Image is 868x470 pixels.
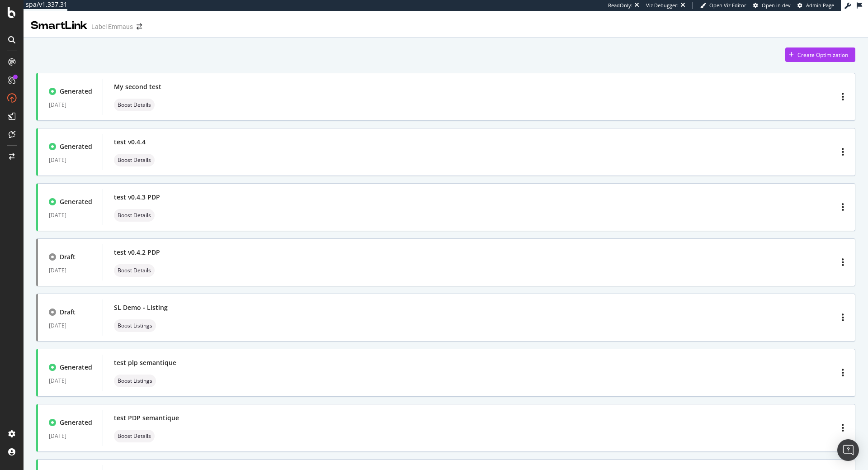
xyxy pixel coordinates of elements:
span: Boost Details [118,157,151,163]
div: neutral label [114,99,155,111]
span: Open Viz Editor [709,2,746,9]
div: neutral label [114,430,155,442]
button: Create Optimization [785,47,855,62]
div: test plp semantique [114,358,176,367]
div: Draft [60,308,75,317]
a: Generated[DATE]test plp semantiqueneutral label [36,349,855,397]
div: Generated [60,87,92,96]
span: Boost Details [118,268,151,273]
div: neutral label [114,154,155,166]
div: Label Emmaus [91,22,133,31]
div: neutral label [114,319,156,332]
div: SmartLink [31,18,88,33]
div: neutral label [114,375,156,387]
div: Generated [60,363,92,372]
span: Boost Details [118,213,151,218]
div: [DATE] [49,320,92,331]
div: [DATE] [49,375,92,386]
span: Boost Listings [118,378,152,384]
a: Draft[DATE]test v0.4.2 PDPneutral label [36,238,855,286]
span: Boost Listings [118,323,152,328]
div: SL Demo - Listing [114,303,168,312]
div: Generated [60,142,92,151]
div: arrow-right-arrow-left [137,24,142,30]
div: Draft [60,252,75,261]
div: test v0.4.2 PDP [114,248,160,257]
div: ReadOnly: [608,2,632,9]
a: Draft[DATE]SL Demo - Listingneutral label [36,294,855,342]
div: [DATE] [49,431,92,442]
div: My second test [114,82,161,91]
a: Generated[DATE]test v0.4.4neutral label [36,128,855,176]
div: [DATE] [49,210,92,221]
div: test PDP semantique [114,413,179,423]
div: test v0.4.3 PDP [114,193,160,202]
div: Open Intercom Messenger [837,439,859,461]
div: test v0.4.4 [114,138,146,147]
a: Generated[DATE]test v0.4.3 PDPneutral label [36,183,855,231]
div: Generated [60,197,92,206]
div: Viz Debugger: [646,2,679,9]
div: neutral label [114,264,155,277]
div: Create Optimization [797,51,848,59]
span: Open in dev [762,2,791,9]
div: [DATE] [49,100,92,110]
div: neutral label [114,209,155,222]
a: Generated[DATE]My second testneutral label [36,73,855,121]
a: Admin Page [797,2,834,9]
a: Generated[DATE]test PDP semantiqueneutral label [36,404,855,452]
span: Admin Page [806,2,834,9]
a: Open in dev [753,2,791,9]
a: Open Viz Editor [700,2,746,9]
div: [DATE] [49,265,92,276]
span: Boost Details [118,433,151,439]
div: Generated [60,418,92,427]
span: Boost Details [118,102,151,108]
div: [DATE] [49,155,92,166]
